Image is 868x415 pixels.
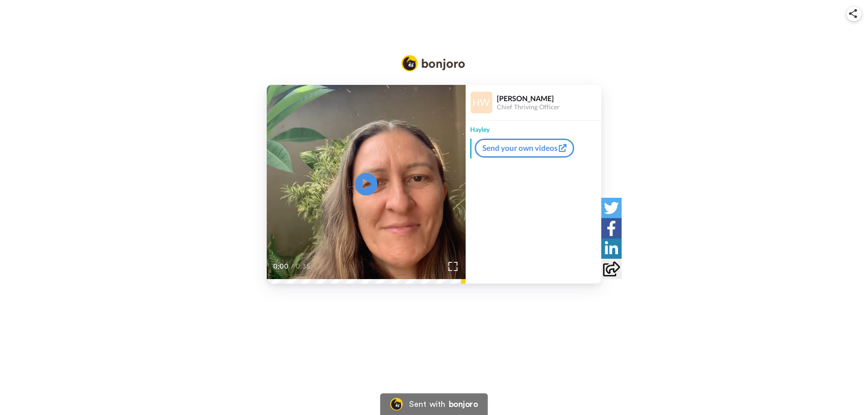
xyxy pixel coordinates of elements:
img: ic_share.svg [849,9,857,18]
div: [PERSON_NAME] [497,94,601,103]
div: Chief Thriving Officer [497,103,601,111]
span: 0:00 [273,261,289,272]
img: Full screen [448,262,458,271]
img: Bonjoro Logo [401,55,465,71]
img: Profile Image [471,92,492,113]
span: 0:35 [296,261,311,272]
div: Hayley [466,121,601,134]
a: Send your own videos [475,139,574,158]
span: / [291,261,294,272]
